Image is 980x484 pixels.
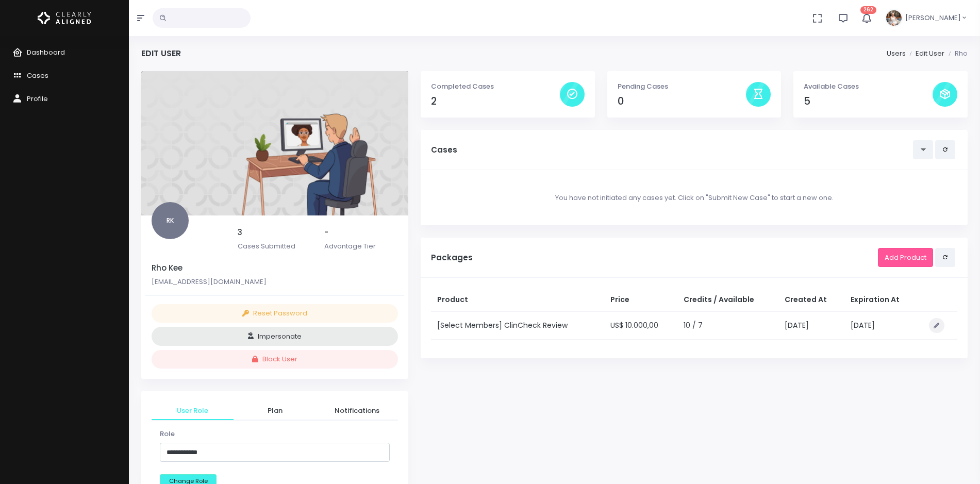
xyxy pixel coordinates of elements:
[27,71,48,80] span: Cases
[238,228,311,237] h5: 3
[944,48,968,59] li: Rho
[431,180,957,215] div: You have not initiated any cases yet. Click on "Submit New Case" to start a new one.
[160,429,175,439] label: Role
[238,241,311,252] p: Cases Submitted
[878,248,933,267] a: Add Product
[778,288,845,312] th: Created At
[324,406,390,416] span: Notifications
[431,288,604,312] th: Product
[844,311,919,339] td: [DATE]
[860,6,876,14] span: 262
[27,47,65,57] span: Dashboard
[141,48,181,58] h4: Edit User
[27,94,48,104] span: Profile
[242,406,307,416] span: Plan
[160,406,225,416] span: User Role
[887,48,906,58] a: Users
[152,304,398,323] button: Reset Password
[677,288,778,312] th: Credits / Available
[324,228,398,237] h5: -
[431,253,878,262] h5: Packages
[916,48,944,58] a: Edit User
[38,7,91,29] img: Logo Horizontal
[677,311,778,339] td: 10 / 7
[152,350,398,369] button: Block User
[618,81,746,92] p: Pending Cases
[152,263,398,273] h5: Rho Kee
[885,9,903,27] img: Header Avatar
[324,241,398,252] p: Advantage Tier
[804,81,933,92] p: Available Cases
[804,95,933,107] h4: 5
[778,311,845,339] td: [DATE]
[431,145,913,155] h5: Cases
[905,13,961,23] span: [PERSON_NAME]
[431,95,560,107] h4: 2
[604,288,677,312] th: Price
[604,311,677,339] td: US$ 10.000,00
[152,277,398,287] p: [EMAIL_ADDRESS][DOMAIN_NAME]
[152,202,189,239] span: RK
[844,288,919,312] th: Expiration At
[431,81,560,92] p: Completed Cases
[431,311,604,339] td: [Select Members] ClinCheck Review
[152,327,398,346] button: Impersonate
[618,95,746,107] h4: 0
